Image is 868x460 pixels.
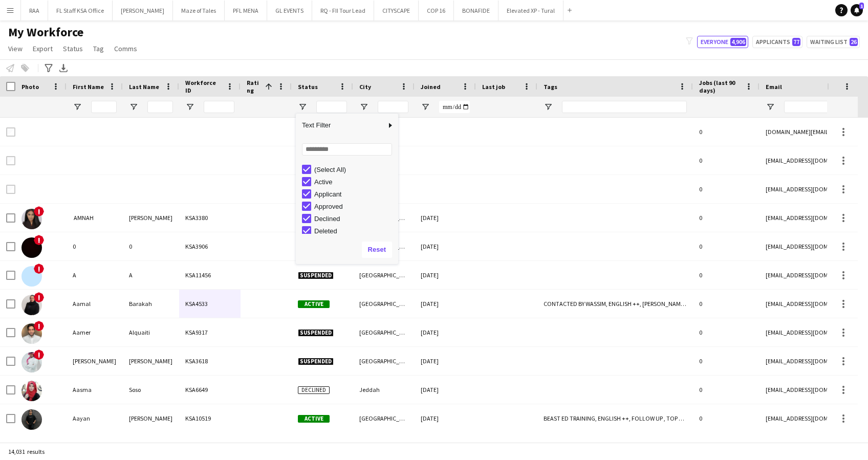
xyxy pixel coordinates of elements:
[537,404,693,432] div: BEAST ED TRAINING, ENGLISH ++, FOLLOW UP , TOP HOST/HOSTESS, TOP PROMOTER, TOP [PERSON_NAME]
[114,44,137,53] span: Comms
[544,102,553,112] button: Open Filter Menu
[353,347,415,375] div: [GEOGRAPHIC_DATA]
[67,232,123,260] div: 0
[454,1,498,20] button: BONAFIDE
[693,376,759,404] div: 0
[67,404,123,432] div: Aayan
[537,290,693,318] div: CONTACTED BY WASSIM, ENGLISH ++, [PERSON_NAME] PROFILE, TOP HOST/HOSTESS, TOP PROMOTER, TOP [PERS...
[314,215,395,223] div: Declined
[147,101,173,113] input: Last Name Filter Input
[67,261,123,289] div: A
[374,1,419,20] button: CITYSCAPE
[353,261,415,289] div: [GEOGRAPHIC_DATA]
[316,101,347,113] input: Status Filter Input
[179,347,241,375] div: KSA3618
[353,376,415,404] div: Jeddah
[34,264,44,274] span: !
[6,127,15,137] input: Row Selection is disabled for this row (unchecked)
[302,143,392,156] input: Search filter values
[185,102,194,112] button: Open Filter Menu
[792,38,800,46] span: 77
[21,83,39,91] span: Photo
[179,376,241,404] div: KSA6649
[730,38,746,46] span: 4,906
[693,290,759,318] div: 0
[314,203,395,210] div: Approved
[298,329,334,337] span: Suspended
[4,42,27,55] a: View
[314,178,395,186] div: Active
[29,42,57,55] a: Export
[359,102,368,112] button: Open Filter Menu
[439,101,470,113] input: Joined Filter Input
[110,42,141,55] a: Comms
[415,290,476,318] div: [DATE]
[693,204,759,232] div: 0
[314,166,395,173] div: (Select All)
[34,321,44,331] span: !
[693,261,759,289] div: 0
[34,349,44,360] span: !
[34,235,44,245] span: !
[179,404,241,432] div: KSA10519
[113,1,173,20] button: [PERSON_NAME]
[225,1,267,20] button: PFL MENA
[498,1,563,20] button: Elevated XP - Tural
[67,376,123,404] div: Aasma
[544,83,557,91] span: Tags
[415,347,476,375] div: [DATE]
[415,204,476,232] div: [DATE]
[67,204,123,232] div: ‏ AMNAH
[693,175,759,203] div: 0
[359,83,371,91] span: City
[314,190,395,198] div: Applicant
[353,290,415,318] div: [GEOGRAPHIC_DATA]
[123,232,179,260] div: 0
[21,352,42,373] img: Aamir Abbas
[312,1,374,20] button: RQ - FII Tour Lead
[296,117,386,134] span: Text Filter
[21,381,42,401] img: Aasma Soso
[482,83,505,91] span: Last job
[91,101,117,113] input: First Name Filter Input
[362,242,392,258] button: Reset
[378,101,408,113] input: City Filter Input
[173,1,225,20] button: Maze of Tales
[298,415,330,423] span: Active
[850,38,858,46] span: 26
[6,185,15,194] input: Row Selection is disabled for this row (unchecked)
[89,42,108,55] a: Tag
[123,290,179,318] div: Barakah
[693,318,759,346] div: 0
[353,404,415,432] div: [GEOGRAPHIC_DATA]
[296,114,398,264] div: Column Filter
[21,266,42,287] img: A A
[421,83,441,91] span: Joined
[34,292,44,302] span: !
[851,4,863,16] a: 1
[766,102,775,112] button: Open Filter Menu
[752,36,802,48] button: Applicants77
[697,36,748,48] button: Everyone4,906
[419,1,454,20] button: COP 16
[34,206,44,216] span: !
[42,62,55,74] app-action-btn: Advanced filters
[807,36,860,48] button: Waiting list26
[562,101,687,113] input: Tags Filter Input
[67,290,123,318] div: Aamal
[21,409,42,430] img: Aayan Aamir
[693,232,759,260] div: 0
[8,25,83,40] span: My Workforce
[314,227,395,235] div: Deleted
[129,102,138,112] button: Open Filter Menu
[57,62,70,74] app-action-btn: Export XLSX
[699,79,741,94] span: Jobs (last 90 days)
[298,300,330,308] span: Active
[21,323,42,344] img: Aamer Alquaiti
[123,204,179,232] div: [PERSON_NAME]
[421,102,430,112] button: Open Filter Menu
[298,83,318,91] span: Status
[415,261,476,289] div: [DATE]
[129,83,159,91] span: Last Name
[123,261,179,289] div: A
